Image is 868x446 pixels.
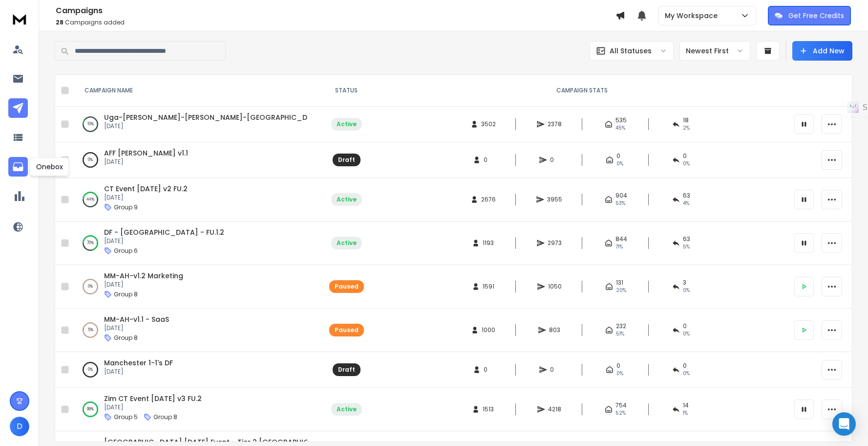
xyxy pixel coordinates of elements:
[665,11,721,21] p: My Workspace
[87,404,94,414] p: 99 %
[616,370,623,378] span: 0%
[615,235,627,243] span: 844
[683,401,689,409] span: 14
[337,239,357,247] div: Active
[104,281,183,289] p: [DATE]
[481,196,496,203] span: 2676
[73,178,317,222] td: 44%CT Event [DATE] v2 FU.2[DATE]Group 9
[616,287,626,294] span: 20 %
[683,116,689,124] span: 18
[484,366,493,374] span: 0
[73,222,317,265] td: 70%DF - [GEOGRAPHIC_DATA] - FU.1.2[DATE]Group 6
[10,10,29,28] img: logo
[88,155,93,165] p: 0 %
[338,366,355,374] div: Draft
[615,124,625,132] span: 45 %
[104,237,224,245] p: [DATE]
[104,314,169,324] a: MM-AH-v1.1 - SaaS
[547,196,562,203] span: 3955
[484,156,493,164] span: 0
[10,417,29,436] button: D
[768,6,851,25] button: Get Free Credits
[616,152,620,160] span: 0
[88,282,93,291] p: 0 %
[683,243,690,251] span: 5 %
[550,156,560,164] span: 0
[376,75,788,107] th: CAMPAIGN STATS
[73,142,317,178] td: 0%AFF [PERSON_NAME] v1.1[DATE]
[73,107,317,142] td: 10%Uga-[PERSON_NAME]-[PERSON_NAME]-[GEOGRAPHIC_DATA][DATE]
[87,238,94,248] p: 70 %
[114,247,138,255] p: Group 6
[683,235,690,243] span: 63
[153,413,177,421] p: Group 8
[616,330,624,338] span: 51 %
[337,405,357,413] div: Active
[683,124,690,132] span: 2 %
[104,122,307,130] p: [DATE]
[104,194,188,201] p: [DATE]
[104,403,202,411] p: [DATE]
[104,394,202,403] a: Zim CT Event [DATE] v3 FU.2
[548,405,561,413] span: 4218
[104,184,188,194] a: CT Event [DATE] v2 FU.2
[615,192,627,200] span: 904
[56,19,615,26] p: Campaigns added
[337,120,357,128] div: Active
[337,196,357,203] div: Active
[56,18,64,26] span: 28
[30,157,69,176] div: Onebox
[104,158,188,166] p: [DATE]
[483,283,494,290] span: 1591
[792,41,852,61] button: Add New
[483,405,494,413] span: 1513
[610,46,652,56] p: All Statuses
[88,365,93,375] p: 0 %
[683,152,687,160] span: 0
[683,322,687,330] span: 0
[482,326,495,334] span: 1000
[548,283,562,290] span: 1050
[616,322,626,330] span: 232
[317,75,376,107] th: STATUS
[104,368,173,376] p: [DATE]
[679,41,750,61] button: Newest First
[73,352,317,388] td: 0%Manchester 1-1's DF[DATE]
[56,5,615,17] h1: Campaigns
[104,227,224,237] a: DF - [GEOGRAPHIC_DATA] - FU.1.2
[481,120,496,128] span: 3502
[114,413,138,421] p: Group 5
[550,366,560,374] span: 0
[73,265,317,309] td: 0%MM-AH-v1.2 Marketing[DATE]Group 8
[104,148,188,158] a: AFF [PERSON_NAME] v1.1
[104,112,325,122] a: Uga-[PERSON_NAME]-[PERSON_NAME]-[GEOGRAPHIC_DATA]
[86,195,94,204] p: 44 %
[114,203,138,211] p: Group 9
[104,271,183,281] a: MM-AH-v1.2 Marketing
[615,409,626,417] span: 52 %
[616,160,623,168] span: 0%
[338,156,355,164] div: Draft
[73,388,317,431] td: 99%Zim CT Event [DATE] v3 FU.2[DATE]Group 5Group 8
[788,11,844,21] p: Get Free Credits
[87,119,94,129] p: 10 %
[615,200,625,207] span: 53 %
[683,279,686,287] span: 3
[483,239,494,247] span: 1193
[548,120,562,128] span: 2378
[548,239,562,247] span: 2973
[335,326,359,334] div: Paused
[683,200,689,207] span: 4 %
[683,409,688,417] span: 1 %
[615,401,627,409] span: 754
[104,358,173,368] a: Manchester 1-1's DF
